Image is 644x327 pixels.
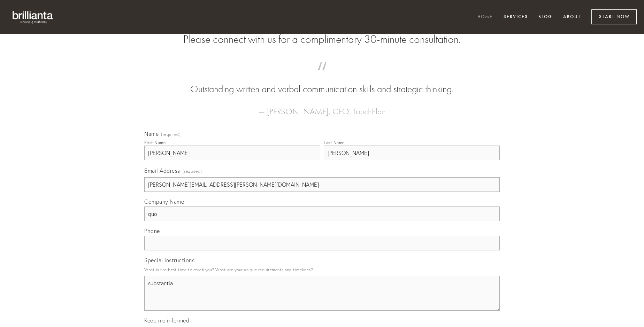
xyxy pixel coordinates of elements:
[144,140,166,145] div: First Name
[144,227,160,234] span: Phone
[144,33,500,46] h2: Please connect with us for a complimentary 30-minute consultation.
[144,276,500,311] textarea: substantia
[183,166,202,176] span: (required)
[559,11,585,23] a: About
[144,130,159,137] span: Name
[155,69,489,83] span: “
[324,140,345,145] div: Last Name
[591,9,637,24] a: Start Now
[155,69,489,96] blockquote: Outstanding written and verbal communication skills and strategic thinking.
[499,11,532,23] a: Services
[161,132,181,137] span: (required)
[155,96,489,118] figcaption: — [PERSON_NAME], CEO, TouchPlan
[473,11,497,23] a: Home
[144,317,189,324] span: Keep me informed
[144,265,500,274] p: What is the best time to reach you? What are your unique requirements and timelines?
[144,198,184,205] span: Company Name
[7,7,59,27] img: brillianta - research, strategy, marketing
[144,167,180,174] span: Email Address
[144,257,194,264] span: Special Instructions
[534,11,557,23] a: Blog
